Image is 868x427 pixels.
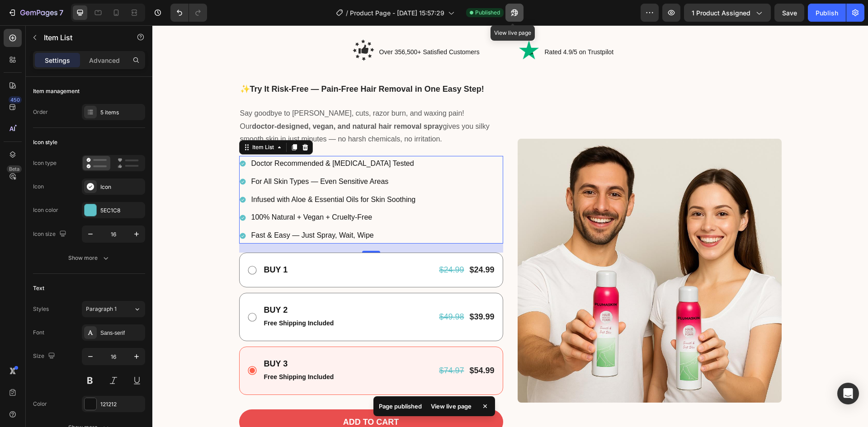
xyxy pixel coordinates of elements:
[33,206,58,214] div: Icon color
[191,389,247,404] div: Add to cart
[365,113,629,377] img: gempages_574375403712414849-6a5733e4-22e1-40db-9af8-9ab6b10d644c.jpg
[86,305,117,313] span: Paragraph 1
[152,25,868,427] iframe: Design area
[774,4,804,22] button: Save
[9,96,22,103] div: 450
[33,228,68,240] div: Icon size
[112,346,182,357] p: Free Shipping Included
[350,8,444,18] span: Product Page - [DATE] 15:57:29
[33,87,80,95] div: Item management
[33,159,57,167] div: Icon type
[837,383,859,404] div: Open Intercom Messenger
[782,9,797,17] span: Save
[33,350,57,362] div: Size
[82,301,145,317] button: Paragraph 1
[4,4,67,22] button: 7
[33,328,44,337] div: Font
[379,402,422,411] p: Page published
[89,56,120,65] p: Advanced
[112,333,182,344] p: BUY 3
[33,108,48,116] div: Order
[33,400,47,408] div: Color
[346,8,348,18] span: /
[100,183,143,191] div: Icon
[816,8,838,18] div: Publish
[808,4,846,22] button: Publish
[68,253,110,263] div: Show more
[316,339,343,352] div: $54.99
[7,165,22,173] div: Beta
[33,284,44,292] div: Text
[316,286,343,298] div: $39.99
[692,8,750,18] span: 1 product assigned
[286,239,312,251] div: $24.99
[33,250,145,266] button: Show more
[33,183,44,191] div: Icon
[316,239,343,251] div: $24.99
[170,4,207,22] div: Undo/Redo
[684,4,771,22] button: 1 product assigned
[100,329,143,337] div: Sans-serif
[425,400,477,413] div: View live page
[475,9,500,17] span: Published
[286,286,312,298] div: $49.98
[33,138,57,146] div: Icon style
[100,206,143,215] div: 5EC1C8
[112,292,182,304] p: Free Shipping Included
[100,400,143,408] div: 121212
[59,7,63,18] p: 7
[44,32,121,43] p: Item List
[45,56,70,65] p: Settings
[33,305,49,313] div: Styles
[87,384,351,409] button: Add to cart
[100,108,143,117] div: 5 items
[286,339,312,352] div: $74.97
[112,280,182,290] p: BUY 2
